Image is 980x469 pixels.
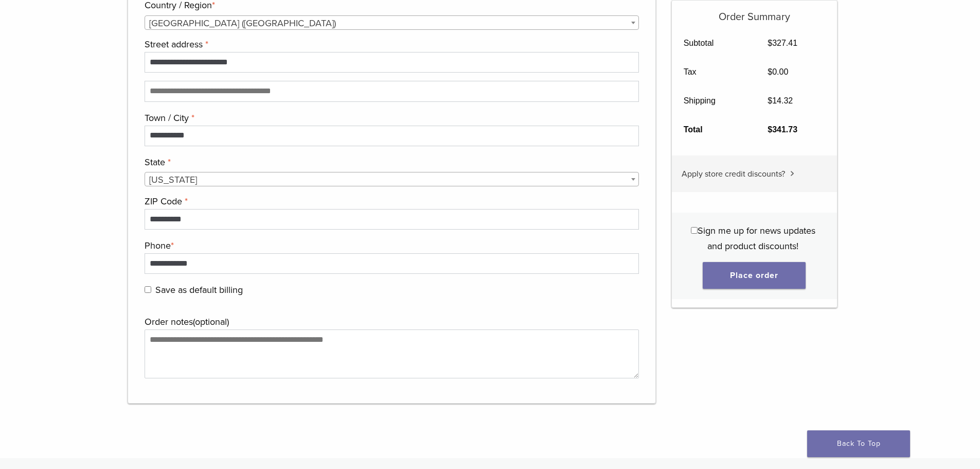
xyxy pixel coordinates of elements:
label: ZIP Code [145,194,637,209]
label: Save as default billing [145,282,637,298]
label: Street address [145,37,637,52]
a: Back To Top [807,430,910,457]
span: $ [768,39,772,47]
label: Order notes [145,314,637,329]
th: Shipping [672,86,756,115]
span: Country / Region [145,15,639,30]
span: State [145,172,639,186]
span: Arkansas [145,172,639,187]
span: Apply store credit discounts? [682,169,785,179]
span: $ [768,96,772,105]
input: Sign me up for news updates and product discounts! [691,227,698,234]
bdi: 327.41 [768,39,797,47]
span: (optional) [193,316,229,327]
input: Save as default billing [145,286,151,293]
span: Sign me up for news updates and product discounts! [698,225,815,252]
bdi: 0.00 [768,67,788,76]
bdi: 14.32 [768,96,793,105]
label: Phone [145,238,637,253]
th: Total [672,115,756,144]
span: $ [768,125,772,134]
button: Place order [703,262,806,289]
img: caret.svg [790,171,794,176]
span: $ [768,67,772,76]
th: Tax [672,58,756,86]
h5: Order Summary [672,1,837,23]
label: State [145,154,637,170]
bdi: 341.73 [768,125,797,134]
label: Town / City [145,110,637,126]
span: United States (US) [145,16,639,30]
th: Subtotal [672,29,756,58]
